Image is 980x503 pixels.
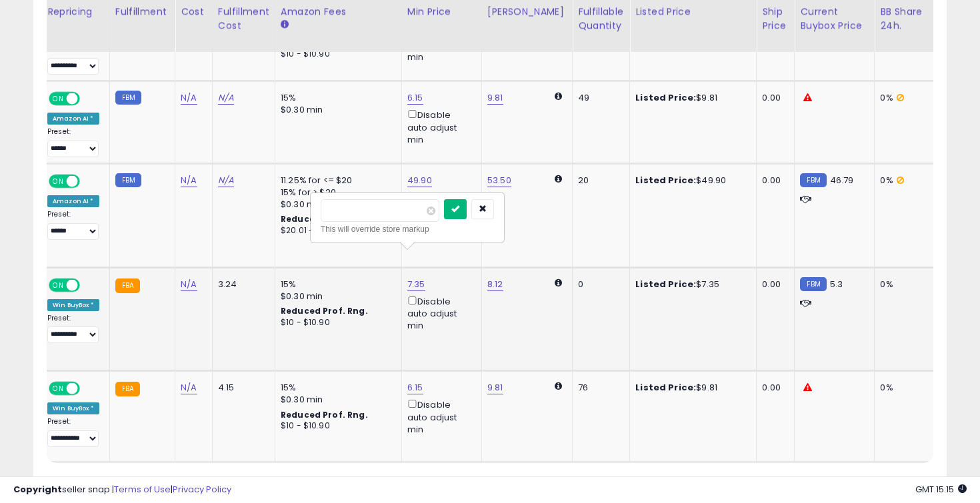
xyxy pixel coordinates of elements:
[762,382,784,394] div: 0.00
[281,290,391,302] div: $0.30 min
[880,278,924,290] div: 0%
[635,382,746,394] div: $9.81
[281,5,396,19] div: Amazon Fees
[762,92,784,104] div: 0.00
[173,483,231,496] a: Privacy Policy
[762,5,789,33] div: Ship Price
[635,175,746,187] div: $49.90
[281,92,391,104] div: 15%
[407,397,471,436] div: Disable auto adjust min
[281,305,368,316] b: Reduced Prof. Rng.
[487,278,503,291] a: 8.12
[281,394,391,406] div: $0.30 min
[114,483,171,496] a: Terms of Use
[407,278,425,291] a: 7.35
[635,381,696,394] b: Listed Price:
[407,190,471,229] div: Disable auto adjust min
[78,93,99,105] span: OFF
[50,279,67,290] span: ON
[47,417,99,447] div: Preset:
[218,91,234,105] a: N/A
[578,92,619,104] div: 49
[281,175,391,187] div: 11.25% for <= $20
[13,483,62,496] strong: Copyright
[407,381,423,394] a: 6.15
[47,127,99,157] div: Preset:
[281,409,368,420] b: Reduced Prof. Rng.
[47,195,99,207] div: Amazon AI *
[578,382,619,394] div: 76
[635,5,751,19] div: Listed Price
[281,19,289,31] small: Amazon Fees.
[800,5,869,33] div: Current Buybox Price
[487,174,511,187] a: 53.50
[635,92,746,104] div: $9.81
[78,175,99,187] span: OFF
[578,5,624,33] div: Fulfillable Quantity
[115,173,141,187] small: FBM
[181,5,207,19] div: Cost
[50,93,67,105] span: ON
[487,91,503,105] a: 9.81
[407,107,471,146] div: Disable auto adjust min
[880,382,924,394] div: 0%
[830,278,843,290] span: 5.3
[281,213,368,225] b: Reduced Prof. Rng.
[407,5,476,19] div: Min Price
[47,113,99,125] div: Amazon AI *
[281,49,391,60] div: $10 - $10.90
[47,210,99,240] div: Preset:
[321,223,494,236] div: This will override store markup
[181,278,197,291] a: N/A
[50,175,67,187] span: ON
[487,381,503,394] a: 9.81
[880,175,924,187] div: 0%
[281,187,391,199] div: 15% for > $20
[281,104,391,116] div: $0.30 min
[407,91,423,105] a: 6.15
[880,92,924,104] div: 0%
[578,278,619,290] div: 0
[78,279,99,290] span: OFF
[281,420,391,432] div: $10 - $10.90
[115,91,141,105] small: FBM
[800,173,826,187] small: FBM
[635,278,696,290] b: Listed Price:
[915,483,967,496] span: 2025-08-14 15:15 GMT
[407,294,471,332] div: Disable auto adjust min
[181,91,197,105] a: N/A
[762,175,784,187] div: 0.00
[281,317,391,328] div: $10 - $10.90
[281,278,391,290] div: 15%
[115,278,140,293] small: FBA
[78,383,99,394] span: OFF
[281,382,391,394] div: 15%
[50,383,67,394] span: ON
[830,174,854,187] span: 46.79
[762,278,784,290] div: 0.00
[47,299,99,311] div: Win BuyBox *
[47,402,99,414] div: Win BuyBox *
[115,5,169,19] div: Fulfillment
[635,278,746,290] div: $7.35
[47,5,104,19] div: Repricing
[578,175,619,187] div: 20
[281,199,391,211] div: $0.30 min
[13,484,231,496] div: seller snap | |
[218,5,269,33] div: Fulfillment Cost
[635,91,696,104] b: Listed Price:
[181,174,197,187] a: N/A
[218,278,265,290] div: 3.24
[47,314,99,344] div: Preset:
[880,5,929,33] div: BB Share 24h.
[218,174,234,187] a: N/A
[115,382,140,396] small: FBA
[47,45,99,75] div: Preset:
[407,174,432,187] a: 49.90
[281,225,391,237] div: $20.01 - $20.89
[800,277,826,291] small: FBM
[181,381,197,394] a: N/A
[487,5,567,19] div: [PERSON_NAME]
[635,174,696,187] b: Listed Price:
[218,382,265,394] div: 4.15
